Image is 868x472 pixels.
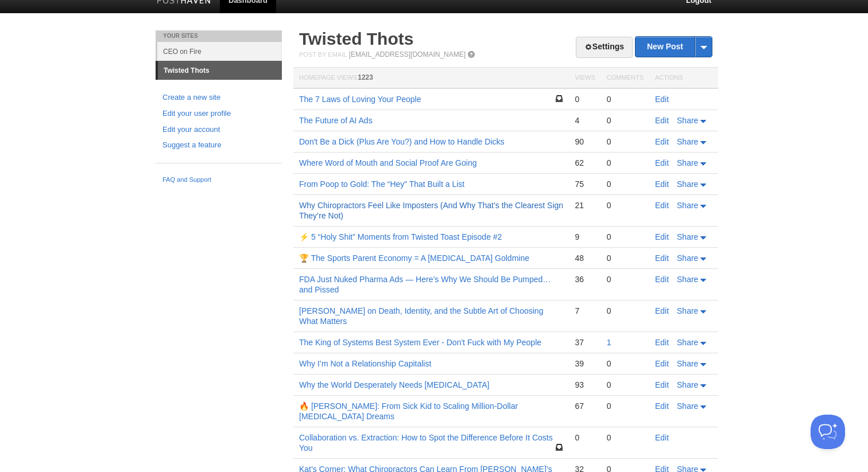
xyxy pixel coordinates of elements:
span: Share [677,232,698,241]
div: 90 [575,136,595,147]
div: 67 [575,401,595,411]
a: Edit [655,306,669,315]
a: 1 [607,338,611,347]
a: Collaboration vs. Extraction: How to Spot the Difference Before It Costs You [299,433,553,453]
a: Edit [655,180,669,189]
div: 93 [575,380,595,390]
div: 0 [607,306,644,316]
div: 0 [607,232,644,242]
a: Edit [655,116,669,125]
span: 1223 [358,73,373,81]
a: Edit [655,380,669,389]
div: 75 [575,179,595,189]
a: FDA Just Nuked Pharma Ads — Here’s Why We Should Be Pumped… and Pissed [299,275,551,294]
a: Twisted Thots [158,61,282,80]
a: Don't Be a Dick (Plus Are You?) and How to Handle Dicks [299,137,505,146]
a: Settings [576,37,633,58]
span: Share [677,116,698,125]
a: Why I’m Not a Relationship Capitalist [299,359,431,368]
a: Edit [655,338,669,347]
a: Edit [655,137,669,146]
div: 21 [575,200,595,210]
div: 0 [607,401,644,411]
a: Edit your user profile [162,108,275,120]
div: 39 [575,358,595,369]
th: Actions [649,68,718,89]
a: The Future of AI Ads [299,116,373,125]
div: 0 [607,158,644,168]
div: 62 [575,158,595,168]
span: Share [677,380,698,389]
div: 4 [575,115,595,126]
a: 🔥 [PERSON_NAME]: From Sick Kid to Scaling Million-Dollar [MEDICAL_DATA] Dreams [299,401,518,421]
a: Edit [655,158,669,167]
a: 🏆 The Sports Parent Economy = A [MEDICAL_DATA] Goldmine [299,253,529,263]
a: [PERSON_NAME] on Death, Identity, and the Subtle Art of Choosing What Matters [299,306,543,326]
div: 0 [575,94,595,104]
a: Create a new site [162,92,275,104]
a: Edit your account [162,124,275,136]
a: Edit [655,401,669,411]
a: Edit [655,253,669,263]
a: From Poop to Gold: The “Hey” That Built a List [299,180,464,189]
a: Edit [655,232,669,241]
span: Share [677,401,698,411]
a: FAQ and Support [162,175,275,185]
span: Share [677,275,698,284]
span: Share [677,359,698,368]
div: 0 [607,274,644,284]
span: Share [677,338,698,347]
div: 0 [607,136,644,147]
a: Edit [655,359,669,368]
a: The 7 Laws of Loving Your People [299,95,421,104]
a: ⚡ 5 “Holy Shit” Moments from Twisted Toast Episode #2 [299,232,502,241]
div: 36 [575,274,595,284]
div: 0 [607,380,644,390]
a: Why the World Desperately Needs [MEDICAL_DATA] [299,380,489,389]
div: 9 [575,232,595,242]
a: Suggest a feature [162,139,275,151]
span: Post by Email [299,51,347,58]
div: 0 [607,94,644,104]
div: 0 [607,432,644,443]
iframe: Help Scout Beacon - Open [811,415,845,449]
div: 0 [607,358,644,369]
span: Share [677,306,698,315]
a: [EMAIL_ADDRESS][DOMAIN_NAME] [349,50,466,58]
a: Edit [655,275,669,284]
a: The King of Systems Best System Ever - Don't Fuck with My People [299,338,541,347]
a: CEO on Fire [157,42,282,61]
div: 0 [607,200,644,210]
div: 0 [607,115,644,126]
span: Share [677,253,698,263]
li: Your Sites [156,30,282,42]
th: Homepage Views [293,68,569,89]
a: Edit [655,95,669,104]
a: Why Chiropractors Feel Like Imposters (And Why That’s the Clearest Sign They’re Not) [299,201,563,220]
a: Twisted Thots [299,29,413,48]
a: Where Word of Mouth and Social Proof Are Going [299,158,476,167]
div: 7 [575,306,595,316]
a: Edit [655,433,669,442]
span: Share [677,137,698,146]
th: Views [569,68,600,89]
span: Share [677,180,698,189]
div: 48 [575,253,595,263]
th: Comments [601,68,649,89]
a: Edit [655,201,669,210]
span: Share [677,158,698,167]
div: 0 [607,253,644,263]
div: 37 [575,337,595,348]
div: 0 [607,179,644,189]
div: 0 [575,432,595,443]
a: New Post [635,37,712,57]
span: Share [677,201,698,210]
